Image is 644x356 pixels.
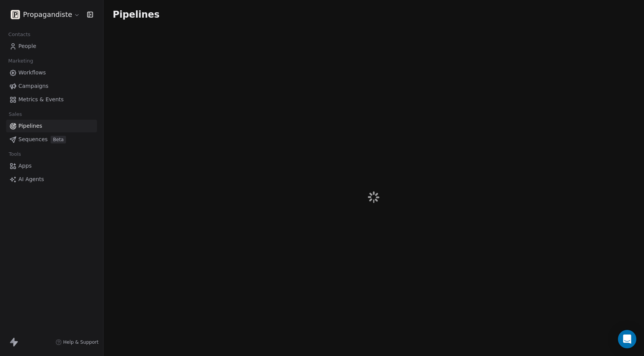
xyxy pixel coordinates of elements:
[18,69,46,77] span: Workflows
[9,8,82,21] button: Propagandiste
[6,80,97,92] a: Campaigns
[18,135,48,143] span: Sequences
[23,10,72,20] span: Propagandiste
[11,10,20,19] img: logo.png
[18,82,48,90] span: Campaigns
[18,162,32,170] span: Apps
[18,122,42,130] span: Pipelines
[6,120,97,132] a: Pipelines
[51,136,66,143] span: Beta
[5,148,24,160] span: Tools
[63,339,99,345] span: Help & Support
[6,40,97,53] a: People
[18,96,64,104] span: Metrics & Events
[6,173,97,186] a: AI Agents
[5,55,36,67] span: Marketing
[6,93,97,106] a: Metrics & Events
[6,133,97,146] a: SequencesBeta
[18,42,36,50] span: People
[618,330,636,348] div: Open Intercom Messenger
[56,339,99,345] a: Help & Support
[5,109,25,120] span: Sales
[6,160,97,172] a: Apps
[5,29,34,40] span: Contacts
[18,175,44,183] span: AI Agents
[113,9,159,20] span: Pipelines
[6,66,97,79] a: Workflows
